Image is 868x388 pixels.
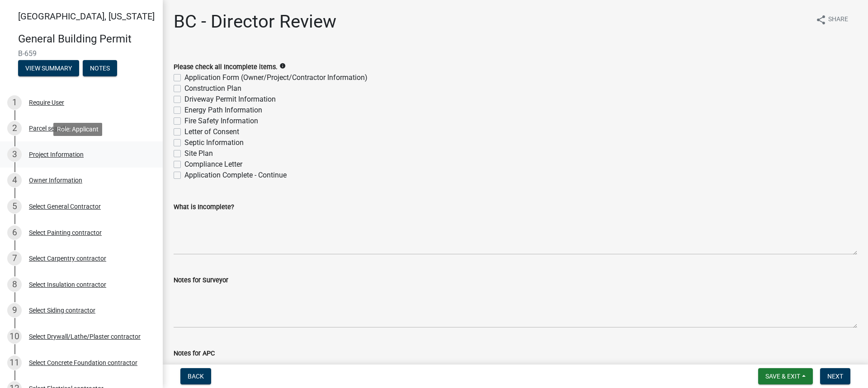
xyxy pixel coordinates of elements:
div: Select Carpentry contractor [29,255,106,262]
div: 7 [7,251,22,266]
label: Driveway Permit Information [184,94,276,105]
div: Select Insulation contractor [29,281,106,288]
div: 8 [7,277,22,292]
div: Parcel search [29,125,67,131]
button: Back [180,368,211,384]
wm-modal-confirm: Summary [18,65,79,72]
span: [GEOGRAPHIC_DATA], [US_STATE] [18,11,155,22]
label: Letter of Consent [184,126,239,137]
label: Site Plan [184,148,213,159]
span: Save & Exit [765,373,800,380]
button: Next [820,368,850,384]
button: Notes [83,60,117,76]
div: Select Painting contractor [29,229,102,236]
div: 10 [7,329,22,344]
span: Share [828,14,848,25]
div: Owner Information [29,177,82,183]
label: Fire Safety Information [184,116,258,126]
div: 5 [7,199,22,214]
label: What is Incomplete? [174,204,234,210]
label: Notes for Surveyor [174,277,228,284]
wm-modal-confirm: Notes [83,65,117,72]
label: Please check all Incomplete items. [174,64,278,70]
div: 11 [7,355,22,370]
div: Require User [29,99,64,106]
div: 1 [7,95,22,110]
label: Application Form (Owner/Project/Contractor Information) [184,72,368,83]
div: Role: Applicant [53,123,102,136]
div: 9 [7,303,22,318]
div: Select General Contractor [29,203,101,210]
button: Save & Exit [758,368,813,384]
label: Notes for APC [174,351,215,357]
span: B-659 [18,49,145,58]
i: share [816,14,826,25]
label: Septic Information [184,137,244,148]
label: Energy Path Information [184,105,262,116]
div: Select Siding contractor [29,307,95,313]
div: Project Information [29,151,84,158]
div: 4 [7,173,22,187]
label: Application Complete - Continue [184,170,287,181]
div: 2 [7,121,22,136]
h4: General Building Permit [18,33,156,46]
h1: BC - Director Review [174,11,336,33]
i: info [279,63,286,69]
label: Compliance Letter [184,159,242,170]
label: Construction Plan [184,83,241,94]
div: Select Drywall/Lathe/Plaster contractor [29,333,141,340]
div: Select Concrete Foundation contractor [29,360,137,366]
button: shareShare [808,11,855,28]
button: View Summary [18,60,79,76]
div: 3 [7,147,22,162]
span: Next [827,373,843,380]
div: 6 [7,225,22,240]
span: Back [188,373,204,380]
